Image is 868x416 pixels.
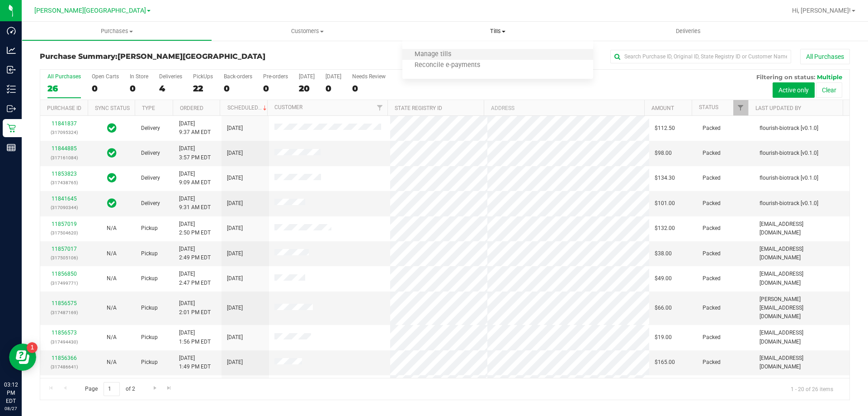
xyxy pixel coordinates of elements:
span: Pickup [141,224,158,233]
a: Filter [733,100,748,115]
span: Packed [703,358,721,367]
span: [PERSON_NAME][GEOGRAPHIC_DATA] [118,52,265,61]
a: State Registry ID [395,105,442,111]
div: 20 [299,83,315,94]
span: $98.00 [655,149,672,158]
span: Pickup [141,333,158,342]
span: In Sync [107,197,117,210]
p: 03:12 PM EDT [4,381,18,405]
span: Pickup [141,304,158,312]
span: [DATE] 1:49 PM EDT [179,354,211,371]
a: Purchase ID [47,105,81,111]
div: 0 [325,83,341,94]
span: [EMAIL_ADDRESS][DOMAIN_NAME] [759,245,844,262]
div: 22 [193,83,213,94]
span: Delivery [141,149,160,158]
a: 11857017 [52,246,77,252]
span: [DATE] 3:57 PM EDT [179,144,211,162]
inline-svg: Inbound [7,65,16,74]
a: Sync Status [95,105,130,111]
a: 11844885 [52,145,77,152]
span: Packed [703,249,721,258]
div: Back-orders [224,73,252,80]
a: Scheduled [227,105,269,111]
span: [EMAIL_ADDRESS][DOMAIN_NAME] [759,329,844,346]
span: Reconcile e-payments [402,62,492,69]
a: Last Updated By [755,105,801,111]
span: Purchases [22,27,212,35]
div: Pre-orders [263,73,288,80]
span: [PERSON_NAME][GEOGRAPHIC_DATA] [34,7,146,14]
input: 1 [104,382,120,396]
span: Packed [703,333,721,342]
p: (317486641) [46,363,82,371]
a: Type [142,105,155,111]
a: Go to the last page [163,382,176,394]
span: Packed [703,304,721,312]
button: N/A [107,358,117,367]
div: Deliveries [159,73,182,80]
span: [DATE] 9:31 AM EDT [179,195,211,212]
span: [DATE] 2:49 PM EDT [179,245,211,262]
span: [DATE] [227,124,243,133]
a: Customer [274,104,302,110]
span: [DATE] [227,333,243,342]
p: (317504620) [46,229,82,237]
a: Amount [651,105,674,111]
span: Multiple [817,73,842,81]
span: Customers [212,27,402,35]
button: N/A [107,304,117,312]
p: (317494430) [46,338,82,346]
span: $101.00 [655,199,675,208]
inline-svg: Inventory [7,85,16,94]
span: flourish-biotrack [v0.1.0] [759,174,818,182]
span: $112.50 [655,124,675,133]
p: (317487169) [46,308,82,317]
a: 11856850 [52,271,77,277]
span: [DATE] [227,304,243,312]
span: 1 - 20 of 26 items [783,382,840,396]
span: Not Applicable [107,359,117,365]
span: Not Applicable [107,275,117,282]
span: Delivery [141,199,160,208]
a: Deliveries [593,22,783,41]
input: Search Purchase ID, Original ID, State Registry ID or Customer Name... [610,50,791,63]
h3: Purchase Summary: [40,53,310,61]
a: 11853823 [52,171,77,177]
div: 0 [224,83,252,94]
iframe: Resource center [9,344,36,371]
iframe: Resource center unread badge [27,342,38,353]
span: $38.00 [655,249,672,258]
span: Packed [703,124,721,133]
span: Packed [703,224,721,233]
span: [EMAIL_ADDRESS][DOMAIN_NAME] [759,220,844,237]
p: (317095324) [46,128,82,137]
span: [DATE] 1:56 PM EDT [179,329,211,346]
p: 08/27 [4,405,18,412]
span: [PERSON_NAME][EMAIL_ADDRESS][DOMAIN_NAME] [759,295,844,321]
span: Hi, [PERSON_NAME]! [792,7,851,14]
span: [DATE] [227,199,243,208]
span: In Sync [107,147,117,159]
a: Go to the next page [148,382,161,394]
span: flourish-biotrack [v0.1.0] [759,124,818,133]
span: Packed [703,174,721,182]
span: Deliveries [664,27,713,35]
span: [DATE] [227,149,243,158]
div: [DATE] [325,73,341,80]
p: (317499771) [46,279,82,287]
button: Clear [816,82,842,98]
div: 0 [263,83,288,94]
span: $19.00 [655,333,672,342]
a: 11841645 [52,196,77,202]
div: 0 [352,83,386,94]
div: [DATE] [299,73,315,80]
a: Customers [212,22,402,41]
inline-svg: Dashboard [7,26,16,35]
span: Not Applicable [107,250,117,257]
button: Active only [773,82,815,98]
button: N/A [107,333,117,342]
button: N/A [107,249,117,258]
div: 26 [47,83,81,94]
span: [DATE] [227,224,243,233]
